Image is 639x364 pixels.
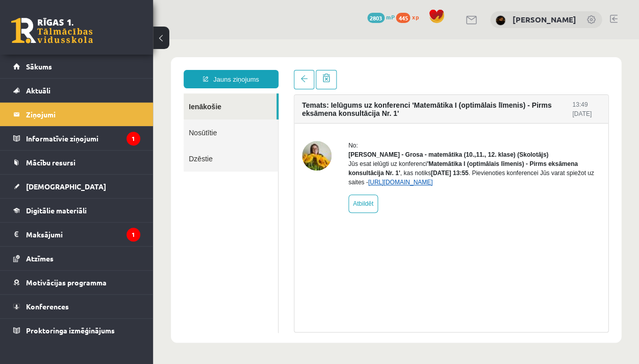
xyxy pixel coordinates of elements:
[367,13,385,23] span: 2803
[412,13,418,21] span: xp
[26,223,140,246] legend: Maksājumi
[26,158,75,167] span: Mācību resursi
[215,139,279,147] a: [URL][DOMAIN_NAME]
[26,302,69,311] span: Konferences
[386,13,394,21] span: mP
[31,106,125,132] a: Dzēstie
[13,55,140,78] a: Sākums
[13,223,140,246] a: Maksājumi1
[195,102,447,111] div: No:
[396,13,423,21] a: 445 xp
[26,103,140,126] legend: Ziņojumi
[195,112,395,119] strong: [PERSON_NAME] - Grosa - matemātika (10.,11., 12. klase) (Skolotājs)
[13,127,140,150] a: Informatīvie ziņojumi1
[195,121,425,137] b: 'Matemātika I (optimālais līmenis) - Pirms eksāmena konsultācija Nr. 1'
[13,151,140,174] a: Mācību resursi
[31,54,123,80] a: Ienākošie
[13,175,140,198] a: [DEMOGRAPHIC_DATA]
[277,130,315,137] b: [DATE] 13:55
[11,18,93,43] a: Rīgas 1. Tālmācības vidusskola
[195,155,225,174] a: Atbildēt
[149,62,419,78] h4: Temats: Ielūgums uz konferenci 'Matemātika I (optimālais līmenis) - Pirms eksāmena konsultācija N...
[149,102,178,131] img: Laima Tukāne - Grosa - matemātika (10.,11., 12. klase)
[195,120,447,148] div: Jūs esat ielūgti uz konferenci , kas notiks . Pievienoties konferencei Jūs varat spiežot uz saites -
[396,13,410,23] span: 445
[26,326,115,335] span: Proktoringa izmēģinājums
[367,13,394,21] a: 2803 mP
[13,319,140,342] a: Proktoringa izmēģinājums
[13,79,140,102] a: Aktuāli
[26,206,87,215] span: Digitālie materiāli
[512,14,576,25] a: [PERSON_NAME]
[419,61,447,79] div: 13:49 [DATE]
[26,278,107,287] span: Motivācijas programma
[31,31,125,49] a: Jauns ziņojums
[13,295,140,318] a: Konferences
[13,199,140,222] a: Digitālie materiāli
[126,228,140,241] i: 1
[13,247,140,270] a: Atzīmes
[495,15,505,26] img: Paula Lauceniece
[26,86,50,95] span: Aktuāli
[13,103,140,126] a: Ziņojumi
[26,254,54,263] span: Atzīmes
[13,271,140,294] a: Motivācijas programma
[26,62,52,71] span: Sākums
[26,182,106,191] span: [DEMOGRAPHIC_DATA]
[126,132,140,145] i: 1
[26,127,140,150] legend: Informatīvie ziņojumi
[31,80,125,106] a: Nosūtītie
